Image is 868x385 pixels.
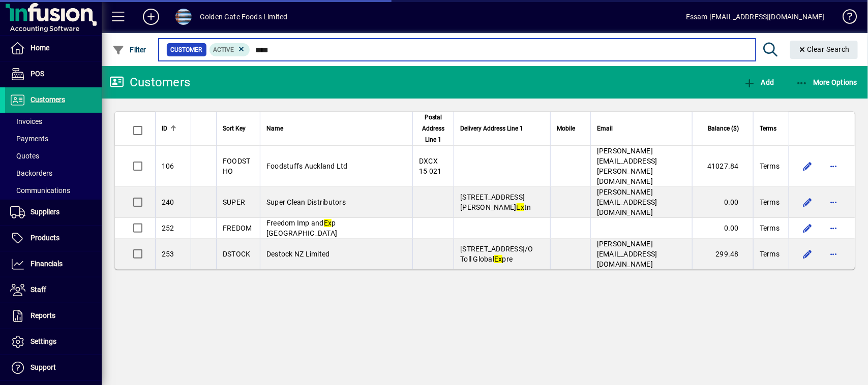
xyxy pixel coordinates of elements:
[419,157,442,175] span: DXCX 15 021
[419,112,447,145] span: Postal Address Line 1
[31,70,44,78] span: POS
[31,260,63,268] span: Financials
[162,224,174,232] span: 252
[826,194,842,210] button: More options
[5,113,102,130] a: Invoices
[5,329,102,355] a: Settings
[31,337,56,345] span: Settings
[162,198,174,206] span: 240
[760,161,780,171] span: Terms
[692,239,753,269] td: 299.48
[162,162,174,170] span: 106
[798,45,850,53] span: Clear Search
[223,123,246,134] span: Sort Key
[324,219,332,227] em: Ex
[799,220,816,236] button: Edit
[266,123,406,134] div: Name
[266,219,337,237] span: Freedom Imp and p [GEOGRAPHIC_DATA]
[5,36,102,61] a: Home
[494,255,502,263] em: Ex
[597,123,686,134] div: Email
[10,135,48,143] span: Payments
[597,123,613,134] span: Email
[793,73,860,91] button: More Options
[31,95,65,104] span: Customers
[460,245,533,263] span: [STREET_ADDRESS]/O Toll Global pre
[31,363,56,371] span: Support
[214,46,234,53] span: Active
[741,73,776,91] button: Add
[708,123,739,134] span: Balance ($)
[826,158,842,174] button: More options
[686,9,825,25] div: Essam [EMAIL_ADDRESS][DOMAIN_NAME]
[826,246,842,262] button: More options
[460,123,523,134] span: Delivery Address Line 1
[597,240,657,268] span: [PERSON_NAME][EMAIL_ADDRESS][DOMAIN_NAME]
[760,223,780,233] span: Terms
[796,78,858,86] span: More Options
[162,250,174,258] span: 253
[112,46,146,54] span: Filter
[790,41,858,59] button: Clear
[10,186,70,195] span: Communications
[692,218,753,239] td: 0.00
[799,246,816,262] button: Edit
[5,277,102,303] a: Staff
[5,355,102,380] a: Support
[162,123,167,134] span: ID
[692,187,753,218] td: 0.00
[799,158,816,174] button: Edit
[31,311,55,319] span: Reports
[209,43,250,56] mat-chip: Activation Status: Active
[266,250,330,258] span: Destock NZ Limited
[5,226,102,251] a: Products
[460,193,531,211] span: [STREET_ADDRESS][PERSON_NAME] tn
[31,44,49,52] span: Home
[223,250,251,258] span: DSTOCK
[266,123,283,134] span: Name
[135,8,167,26] button: Add
[760,249,780,259] span: Terms
[5,165,102,182] a: Backorders
[760,123,776,134] span: Terms
[5,182,102,199] a: Communications
[171,45,202,55] span: Customer
[31,208,59,216] span: Suppliers
[5,130,102,147] a: Payments
[799,194,816,210] button: Edit
[10,152,39,160] span: Quotes
[167,8,200,26] button: Profile
[557,123,575,134] span: Mobile
[557,123,584,134] div: Mobile
[200,9,287,25] div: Golden Gate Foods Limited
[597,188,657,216] span: [PERSON_NAME][EMAIL_ADDRESS][DOMAIN_NAME]
[266,162,348,170] span: Foodstuffs Auckland Ltd
[760,197,780,207] span: Terms
[5,200,102,225] a: Suppliers
[162,123,185,134] div: ID
[5,303,102,329] a: Reports
[31,234,59,242] span: Products
[110,41,149,59] button: Filter
[10,169,52,177] span: Backorders
[692,146,753,187] td: 41027.84
[223,157,251,175] span: FOODST HO
[699,123,748,134] div: Balance ($)
[31,285,46,294] span: Staff
[109,74,190,90] div: Customers
[743,78,774,86] span: Add
[223,224,252,232] span: FREDOM
[5,251,102,277] a: Financials
[835,2,855,35] a: Knowledge Base
[5,147,102,165] a: Quotes
[517,203,525,211] em: Ex
[266,198,346,206] span: Super Clean Distributors
[223,198,245,206] span: SUPER
[10,117,42,125] span: Invoices
[597,147,657,185] span: [PERSON_NAME][EMAIL_ADDRESS][PERSON_NAME][DOMAIN_NAME]
[826,220,842,236] button: More options
[5,61,102,87] a: POS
